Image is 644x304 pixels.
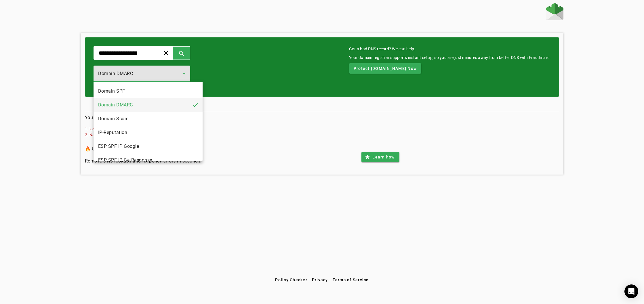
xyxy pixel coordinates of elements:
[98,143,139,150] span: ESP SPF IP Google
[98,157,152,164] span: ESP SPF IP GetResponse
[98,88,125,95] span: Domain SPF
[98,115,129,122] span: Domain Score
[624,284,638,298] div: Open Intercom Messenger
[98,102,133,108] span: Domain DMARC
[98,129,127,136] span: IP-Reputation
